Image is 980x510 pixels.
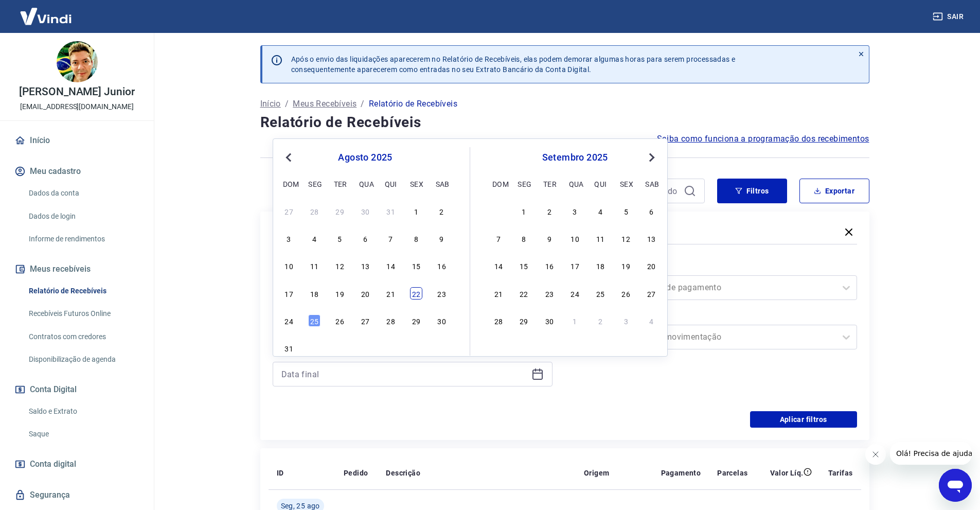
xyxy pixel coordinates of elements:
[569,314,581,327] div: Choose quarta-feira, 1 de outubro de 2025
[620,232,632,244] div: Choose sexta-feira, 12 de setembro de 2025
[283,314,295,327] div: Choose domingo, 24 de agosto de 2025
[283,232,295,244] div: Choose domingo, 3 de agosto de 2025
[281,203,449,356] div: month 2025-08
[799,179,869,203] button: Exportar
[283,287,295,300] div: Choose domingo, 17 de agosto de 2025
[308,314,320,327] div: Choose segunda-feira, 25 de agosto de 2025
[645,314,657,327] div: Choose sábado, 4 de outubro de 2025
[385,342,397,354] div: Choose quinta-feira, 4 de setembro de 2025
[283,178,295,190] div: dom
[385,205,397,217] div: Choose quinta-feira, 31 de julho de 2025
[543,287,556,300] div: Choose terça-feira, 23 de setembro de 2025
[12,378,141,401] button: Conta Digital
[717,179,787,203] button: Filtros
[828,468,853,478] p: Tarifas
[6,7,86,15] span: Olá! Precisa de ajuda?
[584,468,609,478] p: Origem
[410,259,422,272] div: Choose sexta-feira, 15 de agosto de 2025
[25,349,141,370] a: Disponibilização de agenda
[260,112,869,133] h4: Relatório de Recebíveis
[492,287,505,300] div: Choose domingo, 21 de setembro de 2025
[410,232,422,244] div: Choose sexta-feira, 8 de agosto de 2025
[410,205,422,217] div: Choose sexta-feira, 1 de agosto de 2025
[291,54,736,75] p: Após o envio das liquidações aparecerem no Relatório de Recebíveis, elas podem demorar algumas ho...
[25,303,141,324] a: Recebíveis Futuros Online
[750,411,857,428] button: Aplicar filtros
[518,205,530,217] div: Choose segunda-feira, 1 de setembro de 2025
[359,205,371,217] div: Choose quarta-feira, 30 de julho de 2025
[436,287,448,300] div: Choose sábado, 23 de agosto de 2025
[334,287,346,300] div: Choose terça-feira, 19 de agosto de 2025
[645,287,657,300] div: Choose sábado, 27 de setembro de 2025
[931,7,968,26] button: Sair
[12,160,141,183] button: Meu cadastro
[308,287,320,300] div: Choose segunda-feira, 18 de agosto de 2025
[620,259,632,272] div: Choose sexta-feira, 19 de setembro de 2025
[25,228,141,250] a: Informe de rendimentos
[308,178,320,190] div: seg
[620,205,632,217] div: Choose sexta-feira, 5 de setembro de 2025
[308,342,320,354] div: Choose segunda-feira, 1 de setembro de 2025
[386,468,420,478] p: Descrição
[518,287,530,300] div: Choose segunda-feira, 22 de setembro de 2025
[334,205,346,217] div: Choose terça-feira, 29 de julho de 2025
[281,366,527,382] input: Data final
[436,205,448,217] div: Choose sábado, 2 de agosto de 2025
[12,453,141,476] a: Conta digital
[492,314,505,327] div: Choose domingo, 28 de setembro de 2025
[334,342,346,354] div: Choose terça-feira, 2 de setembro de 2025
[620,178,632,190] div: sex
[579,261,855,273] label: Forma de Pagamento
[369,98,457,110] p: Relatório de Recebíveis
[569,178,581,190] div: qua
[25,280,141,302] a: Relatório de Recebíveis
[334,232,346,244] div: Choose terça-feira, 5 de agosto de 2025
[359,287,371,300] div: Choose quarta-feira, 20 de agosto de 2025
[282,151,295,164] button: Previous Month
[645,205,657,217] div: Choose sábado, 6 de setembro de 2025
[277,468,284,478] p: ID
[569,205,581,217] div: Choose quarta-feira, 3 de setembro de 2025
[620,314,632,327] div: Choose sexta-feira, 3 de outubro de 2025
[491,203,659,328] div: month 2025-09
[30,457,76,471] span: Conta digital
[492,259,505,272] div: Choose domingo, 14 de setembro de 2025
[594,232,607,244] div: Choose quinta-feira, 11 de setembro de 2025
[939,469,972,502] iframe: Botão para abrir a janela de mensagens
[334,178,346,190] div: ter
[410,178,422,190] div: sex
[543,314,556,327] div: Choose terça-feira, 30 de setembro de 2025
[543,232,556,244] div: Choose terça-feira, 9 de setembro de 2025
[770,468,804,478] p: Valor Líq.
[57,41,98,82] img: 40958a5d-ac93-4d9b-8f90-c2e9f6170d14.jpeg
[492,232,505,244] div: Choose domingo, 7 de setembro de 2025
[25,206,141,227] a: Dados de login
[579,310,855,323] label: Tipo de Movimentação
[334,314,346,327] div: Choose terça-feira, 26 de agosto de 2025
[594,314,607,327] div: Choose quinta-feira, 2 de outubro de 2025
[865,444,886,465] iframe: Fechar mensagem
[436,259,448,272] div: Choose sábado, 16 de agosto de 2025
[620,287,632,300] div: Choose sexta-feira, 26 de setembro de 2025
[436,178,448,190] div: sab
[657,133,869,145] a: Saiba como funciona a programação dos recebimentos
[543,178,556,190] div: ter
[359,342,371,354] div: Choose quarta-feira, 3 de setembro de 2025
[543,205,556,217] div: Choose terça-feira, 2 de setembro de 2025
[293,98,357,110] a: Meus Recebíveis
[359,178,371,190] div: qua
[518,178,530,190] div: seg
[25,401,141,422] a: Saldo e Extrato
[344,468,368,478] p: Pedido
[890,442,972,465] iframe: Mensagem da empresa
[285,98,289,110] p: /
[661,468,701,478] p: Pagamento
[361,98,364,110] p: /
[19,86,135,97] p: [PERSON_NAME] Junior
[646,151,658,164] button: Next Month
[334,259,346,272] div: Choose terça-feira, 12 de agosto de 2025
[12,258,141,280] button: Meus recebíveis
[359,314,371,327] div: Choose quarta-feira, 27 de agosto de 2025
